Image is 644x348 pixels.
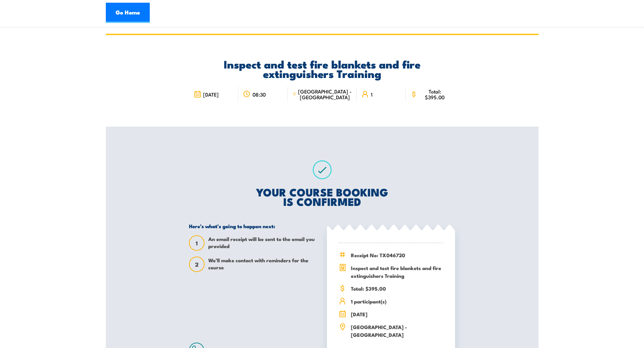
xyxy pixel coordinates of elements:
span: [DATE] [203,91,219,97]
span: We’ll make contact with reminders for the course [208,257,317,272]
h5: Here’s what’s going to happen next: [189,223,317,229]
span: Inspect and test fire blankets and fire extinguishers Training [351,264,443,279]
span: Total: $395.00 [351,285,443,292]
span: 1 participant(s) [351,297,443,305]
span: 1 [190,240,204,247]
span: Receipt No: TX046720 [351,251,443,259]
span: 1 [371,91,373,97]
span: [DATE] [351,310,443,318]
span: [GEOGRAPHIC_DATA] - [GEOGRAPHIC_DATA] [298,88,352,100]
span: Total: $395.00 [420,88,450,100]
a: Go Home [106,3,150,23]
span: 08:30 [253,91,266,97]
h2: YOUR COURSE BOOKING IS CONFIRMED [189,187,455,206]
span: 2 [190,261,204,268]
span: An email receipt will be sent to the email you provided [208,235,317,251]
h2: Inspect and test fire blankets and fire extinguishers Training [189,59,455,78]
span: [GEOGRAPHIC_DATA] - [GEOGRAPHIC_DATA] [351,323,443,339]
